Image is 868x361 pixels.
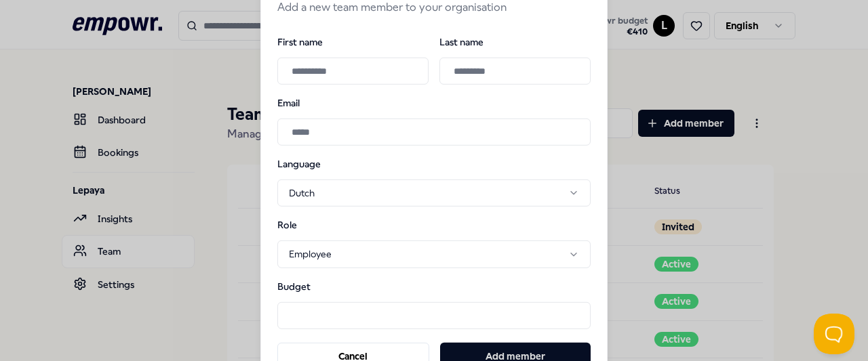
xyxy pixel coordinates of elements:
label: Budget [277,282,348,291]
label: Last name [439,37,591,47]
label: First name [277,37,429,47]
label: Role [277,220,348,230]
label: Language [277,159,348,169]
label: Email [277,98,591,108]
